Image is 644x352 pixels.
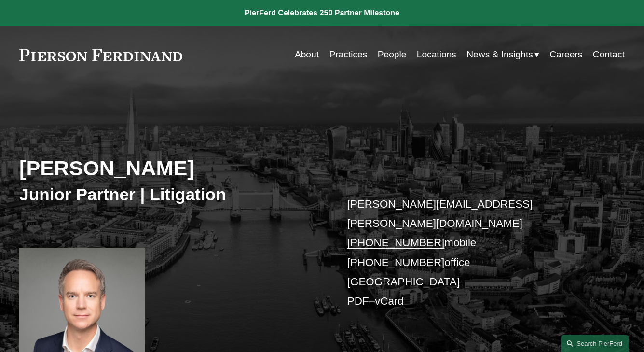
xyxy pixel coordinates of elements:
a: About [295,45,319,64]
a: Contact [593,45,625,64]
h3: Junior Partner | Litigation [19,184,322,205]
a: folder dropdown [466,45,539,64]
a: [PHONE_NUMBER] [347,237,445,249]
a: [PERSON_NAME][EMAIL_ADDRESS][PERSON_NAME][DOMAIN_NAME] [347,198,533,229]
a: People [378,45,407,64]
a: Practices [329,45,367,64]
h2: [PERSON_NAME] [19,155,322,181]
a: Careers [549,45,582,64]
a: vCard [375,295,404,307]
span: News & Insights [466,46,533,63]
a: PDF [347,295,369,307]
p: mobile office [GEOGRAPHIC_DATA] – [347,195,600,311]
a: Search this site [561,335,629,352]
a: [PHONE_NUMBER] [347,256,445,268]
a: Locations [417,45,456,64]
